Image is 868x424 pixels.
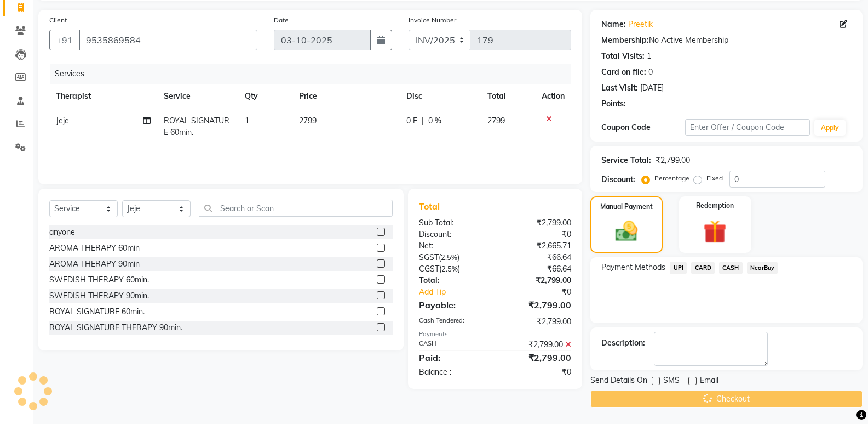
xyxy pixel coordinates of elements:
div: AROMA THERAPY 90min [49,258,140,270]
th: Total [481,84,535,109]
div: 0 [648,66,653,78]
div: Name: [601,19,626,30]
div: Card on file: [601,66,646,78]
button: +91 [49,30,80,50]
div: Total: [411,275,495,286]
div: ₹2,799.00 [495,316,579,327]
div: ₹2,799.00 [495,298,579,312]
div: Payable: [411,298,495,312]
div: Sub Total: [411,217,495,229]
div: Discount: [601,174,635,185]
div: ₹0 [509,286,579,298]
div: ( ) [411,252,495,263]
th: Disc [400,84,481,109]
div: ₹0 [495,366,579,378]
label: Date [274,15,289,25]
div: Cash Tendered: [411,316,495,327]
span: 1 [245,116,249,126]
div: Services [50,64,579,84]
div: Paid: [411,351,495,364]
div: ROYAL SIGNATURE 60min. [49,306,145,318]
a: Add Tip [411,286,509,298]
span: 2.5% [441,253,457,262]
div: Coupon Code [601,122,685,133]
div: ₹2,799.00 [495,275,579,286]
div: ROYAL SIGNATURE THERAPY 90min. [49,322,182,333]
img: _gift.svg [696,217,734,246]
span: Jeje [56,116,69,126]
div: Description: [601,337,645,349]
span: SMS [663,375,680,388]
div: Payments [419,330,571,339]
div: Service Total: [601,155,651,166]
span: UPI [670,262,687,274]
div: Last Visit: [601,82,638,94]
div: Membership: [601,35,649,46]
div: ₹2,799.00 [495,351,579,364]
span: 2799 [487,116,505,126]
span: Payment Methods [601,262,665,273]
div: 1 [647,50,651,62]
label: Percentage [654,173,689,183]
span: | [422,115,424,127]
span: SGST [419,252,439,262]
th: Service [157,84,238,109]
img: _cash.svg [608,218,645,244]
th: Therapist [49,84,157,109]
div: ₹2,799.00 [656,155,690,166]
span: NearBuy [747,262,778,274]
label: Redemption [696,201,734,211]
div: SWEDISH THERAPY 90min. [49,290,149,302]
div: ( ) [411,263,495,275]
span: Total [419,201,444,212]
div: SWEDISH THERAPY 60min. [49,274,149,286]
label: Manual Payment [600,202,653,212]
label: Fixed [706,173,723,183]
div: ₹2,665.71 [495,240,579,252]
span: 0 % [428,115,441,127]
span: CASH [719,262,743,274]
th: Price [292,84,400,109]
span: Send Details On [590,375,647,388]
input: Enter Offer / Coupon Code [685,119,810,136]
div: Total Visits: [601,50,645,62]
input: Search or Scan [199,200,393,217]
a: Preetik [628,19,653,30]
th: Qty [238,84,292,109]
span: CARD [691,262,715,274]
div: ₹66.64 [495,263,579,275]
label: Invoice Number [409,15,456,25]
span: 2.5% [441,264,458,273]
div: Balance : [411,366,495,378]
div: Points: [601,98,626,110]
span: 2799 [299,116,317,126]
div: CASH [411,339,495,350]
div: ₹0 [495,229,579,240]
label: Client [49,15,67,25]
div: ₹2,799.00 [495,217,579,229]
div: No Active Membership [601,35,852,46]
span: 0 F [406,115,417,127]
input: Search by Name/Mobile/Email/Code [79,30,257,50]
button: Apply [814,120,846,136]
div: ₹66.64 [495,252,579,263]
div: AROMA THERAPY 60min [49,242,140,254]
div: ₹2,799.00 [495,339,579,350]
div: Net: [411,240,495,252]
th: Action [535,84,571,109]
span: CGST [419,264,439,274]
span: ROYAL SIGNATURE 60min. [164,116,229,137]
div: anyone [49,227,75,238]
div: [DATE] [640,82,664,94]
div: Discount: [411,229,495,240]
span: Email [700,375,718,388]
